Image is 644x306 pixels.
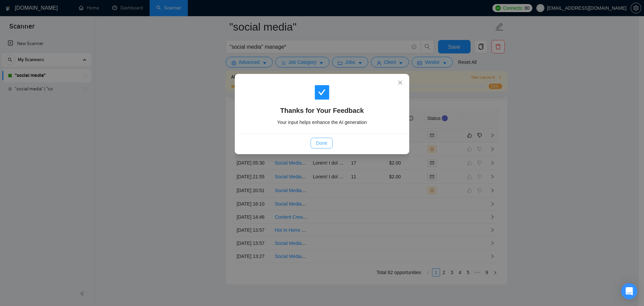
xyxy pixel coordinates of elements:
[277,120,367,125] span: Your input helps enhance the AI generation
[316,139,327,147] span: Done
[311,138,332,148] button: Done
[245,106,399,115] h4: Thanks for Your Feedback
[391,74,409,92] button: Close
[621,283,637,299] div: Open Intercom Messenger
[397,80,403,85] span: close
[314,84,330,100] span: check-square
